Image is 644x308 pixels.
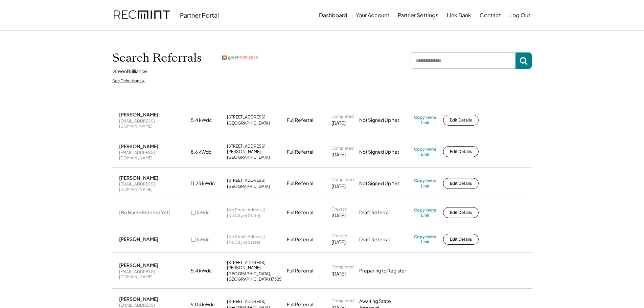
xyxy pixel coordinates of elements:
[119,269,187,280] div: [EMAIL_ADDRESS][DOMAIN_NAME]
[414,207,436,218] div: Copy Invite Link
[119,143,158,149] div: [PERSON_NAME]
[398,8,438,22] button: Partner Settings
[443,115,479,126] button: Edit Details
[119,150,187,160] div: [EMAIL_ADDRESS][DOMAIN_NAME]
[359,180,410,187] div: Not Signed Up Yet
[180,11,219,19] div: Partner Portal
[227,114,266,120] div: [STREET_ADDRESS]
[112,68,147,75] div: GreenBrilliance
[331,298,354,304] div: Completed
[227,144,283,154] div: [STREET_ADDRESS][PERSON_NAME]
[359,267,410,274] div: Preparing to Register
[443,146,479,157] button: Edit Details
[331,264,354,270] div: Completed
[331,239,346,246] div: [DATE]
[112,78,145,84] div: See Definitions ↓
[443,178,479,189] button: Edit Details
[443,207,479,218] button: Edit Details
[227,240,260,245] div: [No City or State]
[480,8,501,22] button: Contact
[119,181,187,192] div: [EMAIL_ADDRESS][DOMAIN_NAME]
[331,270,346,277] div: [DATE]
[191,236,223,243] div: [_] kWdc
[331,183,346,190] div: [DATE]
[443,234,479,245] button: Edit Details
[331,114,354,119] div: Completed
[331,177,354,182] div: Completed
[447,8,471,22] button: Link Bank
[227,271,283,282] div: [GEOGRAPHIC_DATA], [GEOGRAPHIC_DATA] 17325
[356,8,389,22] button: Your Account
[119,262,158,268] div: [PERSON_NAME]
[227,260,283,270] div: [STREET_ADDRESS][PERSON_NAME]
[119,236,158,242] div: [PERSON_NAME]
[227,120,270,126] div: [GEOGRAPHIC_DATA]
[414,147,436,157] div: Copy Invite Link
[359,117,410,124] div: Not Signed Up Yet
[119,118,187,129] div: [EMAIL_ADDRESS][DOMAIN_NAME]
[331,206,347,212] div: Created
[287,236,313,243] div: Full Referral
[227,178,266,183] div: [STREET_ADDRESS]
[331,212,346,219] div: [DATE]
[359,209,410,216] div: Draft Referral
[222,56,259,61] img: greenbrilliance.png
[191,117,223,124] div: 5.4 kWdc
[227,155,270,160] div: [GEOGRAPHIC_DATA]
[359,236,410,243] div: Draft Referral
[227,234,265,239] div: [No Street Address]
[191,180,223,187] div: 11.25 kWdc
[287,180,313,187] div: Full Referral
[359,149,410,155] div: Not Signed Up Yet
[331,146,354,151] div: Completed
[331,120,346,127] div: [DATE]
[191,149,223,155] div: 8.6 kWdc
[331,233,347,239] div: Created
[112,51,202,65] h1: Search Referrals
[287,117,313,124] div: Full Referral
[191,209,223,216] div: [_] kWdc
[287,267,313,274] div: Full Referral
[227,207,265,213] div: [No Street Address]
[114,4,170,27] img: recmint-logotype%403x.png
[227,299,266,304] div: [STREET_ADDRESS]
[119,209,170,215] div: [No Name Entered Yet]
[119,296,158,302] div: [PERSON_NAME]
[414,178,436,189] div: Copy Invite Link
[287,149,313,155] div: Full Referral
[227,184,270,189] div: [GEOGRAPHIC_DATA]
[191,301,223,308] div: 9.03 kWdc
[319,8,347,22] button: Dashboard
[414,115,436,125] div: Copy Invite Link
[227,213,260,218] div: [No City or State]
[331,151,346,158] div: [DATE]
[119,175,158,181] div: [PERSON_NAME]
[287,209,313,216] div: Full Referral
[287,301,313,308] div: Full Referral
[191,267,223,274] div: 5.4 kWdc
[509,8,530,22] button: Log Out
[414,234,436,245] div: Copy Invite Link
[119,111,158,117] div: [PERSON_NAME]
